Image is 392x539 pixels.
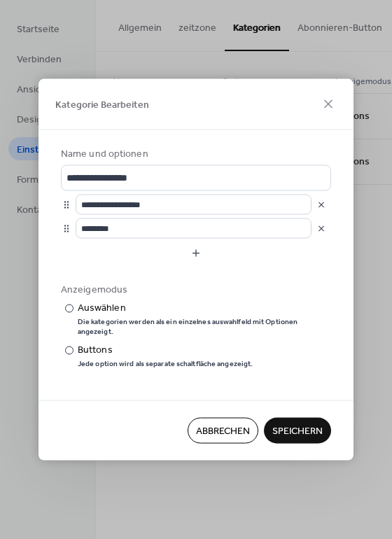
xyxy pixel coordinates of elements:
div: Jede option wird als separate schaltfläche angezeigt. [78,359,253,369]
div: Name und optionen [61,147,328,162]
span: Speichern [272,424,323,439]
div: Auswählen [78,301,328,316]
div: Die kategorien werden als ein einzelnes auswahlfeld mit Optionen angezeigt. [78,317,331,337]
span: Kategorie Bearbeiten [55,98,149,113]
span: Abbrechen [196,424,250,439]
button: Speichern [264,418,331,444]
div: Anzeigemodus [61,283,328,297]
button: Abbrechen [188,418,258,444]
div: Buttons [78,343,250,358]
